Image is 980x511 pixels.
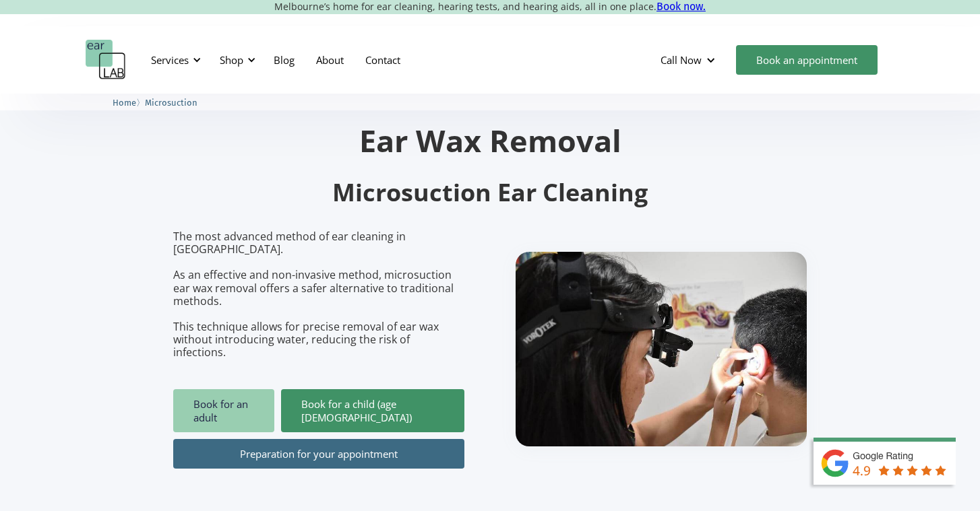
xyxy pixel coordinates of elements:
div: Call Now [650,40,729,80]
div: Call Now [661,53,702,67]
div: Shop [220,53,243,67]
div: Shop [212,40,259,80]
div: Services [151,53,189,67]
li: 〉 [113,96,145,110]
a: home [86,40,126,80]
span: Microsuction [145,98,197,108]
a: Preparation for your appointment [173,439,464,469]
div: Services [143,40,205,80]
a: Book an appointment [736,45,878,75]
a: Microsuction [145,96,197,108]
a: Home [113,96,136,108]
h1: Ear Wax Removal [173,125,807,156]
a: Book for an adult [173,389,274,432]
span: Home [113,98,136,108]
a: About [305,40,355,79]
a: Book for a child (age [DEMOGRAPHIC_DATA]) [281,389,464,432]
p: The most advanced method of ear cleaning in [GEOGRAPHIC_DATA]. As an effective and non-invasive m... [173,230,464,360]
a: Blog [263,40,305,79]
h2: Microsuction Ear Cleaning [173,177,807,209]
img: boy getting ear checked. [516,252,807,446]
a: Contact [355,40,411,79]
